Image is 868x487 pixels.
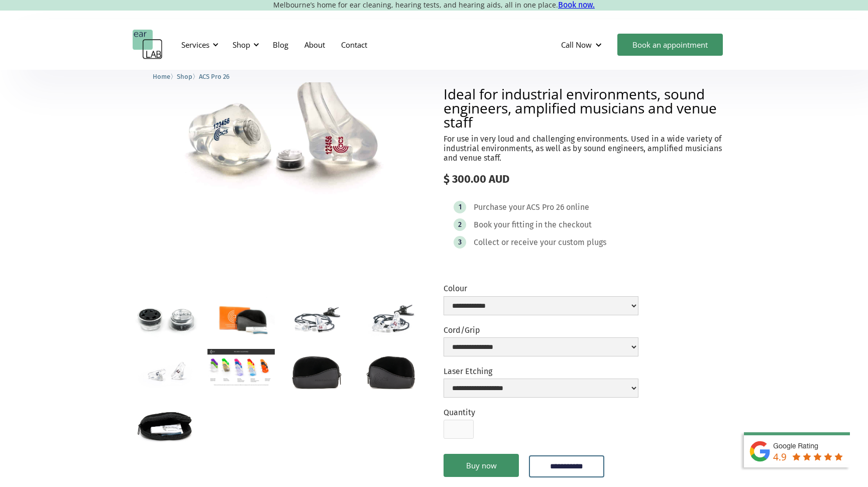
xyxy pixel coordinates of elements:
[177,71,192,81] a: Shop
[358,297,424,341] a: open lightbox
[133,37,424,237] a: open lightbox
[133,402,199,446] a: open lightbox
[526,202,565,212] div: ACS Pro 26
[459,203,462,211] div: 1
[617,34,723,56] a: Book an appointment
[153,73,170,80] span: Home
[207,349,274,387] a: open lightbox
[474,237,606,248] div: Collect or receive your custom plugs
[474,202,525,212] div: Purchase your
[553,30,612,60] div: Call Now
[474,220,592,230] div: Book your fitting in the checkout
[358,349,424,393] a: open lightbox
[133,297,199,341] a: open lightbox
[153,71,177,82] li: 〉
[444,173,735,186] div: $ 300.00 AUD
[199,71,230,81] a: ACS Pro 26
[296,30,333,59] a: About
[175,30,222,60] div: Services
[227,30,262,60] div: Shop
[133,349,199,393] a: open lightbox
[444,284,638,293] label: Colour
[444,325,638,335] label: Cord/Grip
[133,37,424,237] img: ACS Pro 26
[181,40,209,50] div: Services
[283,297,350,341] a: open lightbox
[561,40,592,50] div: Call Now
[444,134,735,163] p: For use in very loud and challenging environments. Used in a wide variety of industrial environme...
[265,30,296,59] a: Blog
[199,73,230,80] span: ACS Pro 26
[177,73,192,80] span: Shop
[207,297,274,341] a: open lightbox
[566,202,589,212] div: online
[444,408,475,417] label: Quantity
[153,71,170,81] a: Home
[333,30,375,59] a: Contact
[177,71,199,82] li: 〉
[133,30,163,60] a: home
[444,367,638,376] label: Laser Etching
[283,349,350,393] a: open lightbox
[233,40,250,50] div: Shop
[458,238,462,246] div: 3
[444,87,735,129] h2: Ideal for industrial environments, sound engineers, amplified musicians and venue staff
[458,221,462,228] div: 2
[444,454,519,477] a: Buy now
